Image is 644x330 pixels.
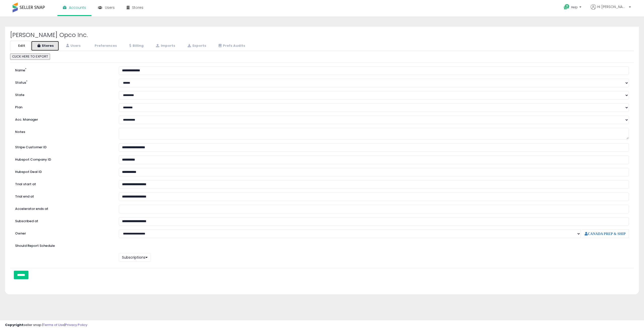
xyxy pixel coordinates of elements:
[597,4,627,9] span: Hi [PERSON_NAME]
[11,168,115,174] label: Hubspot Deal ID
[119,253,151,262] button: Subscriptions
[571,5,578,9] span: Help
[11,91,115,98] label: State
[10,32,634,38] h2: [PERSON_NAME] Opco Inc.
[11,143,115,150] label: Stripe Customer ID
[11,128,115,134] label: Notes
[181,41,212,51] a: Exports
[10,41,30,51] a: Edit
[60,41,86,51] a: Users
[5,322,23,327] strong: Copyright
[11,116,115,122] label: Acc. Manager
[5,323,87,327] div: seller snap | |
[15,244,55,248] label: Should Report Schedule
[105,5,115,10] span: Users
[69,5,86,10] span: Accounts
[10,54,50,60] button: CLICK HERE TO EXPORT
[11,156,115,162] label: Hubspot Company ID
[11,79,115,85] label: Status
[11,66,115,73] label: Name
[11,103,115,110] label: Plan
[65,322,87,327] a: Privacy Policy
[87,41,122,51] a: Preferences
[31,41,59,51] a: Stores
[212,41,251,51] a: Prefs Audits
[15,231,26,236] label: Owner
[149,41,181,51] a: Imports
[11,193,115,199] label: Trial end at
[11,180,115,187] label: Trial start at
[591,4,631,16] a: Hi [PERSON_NAME]
[11,205,115,211] label: Accelerator ends at
[43,322,64,327] a: Terms of Use
[132,5,143,10] span: Stores
[563,4,570,10] i: Get Help
[123,41,149,51] a: Billing
[11,217,115,224] label: Subscribed at
[585,232,626,235] a: CANADA PREP & SHIP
